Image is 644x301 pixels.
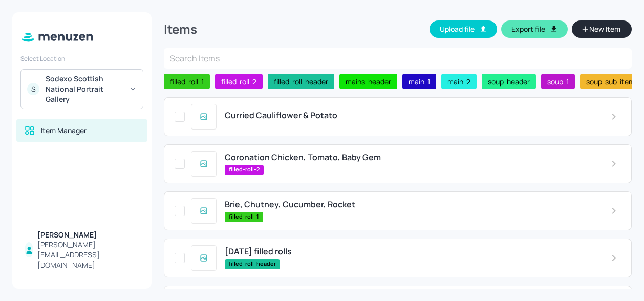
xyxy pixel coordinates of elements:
[588,24,621,35] span: New Item
[402,74,436,89] div: main-1
[166,76,208,87] span: filled-roll-1
[37,230,139,240] div: [PERSON_NAME]
[543,76,573,87] span: soup-1
[164,48,632,69] input: Search Items
[484,76,534,87] span: soup-header
[225,200,355,209] span: Brie, Chutney, Cucumber, Rocket
[164,21,197,37] div: Items
[268,74,334,89] div: filled-roll-header
[20,54,143,63] div: Select Location
[341,76,395,87] span: mains-header
[225,111,337,120] span: Curried Cauliflower & Potato
[482,74,536,89] div: soup-header
[541,74,575,89] div: soup-1
[225,260,280,268] span: filled-roll-header
[41,125,87,136] div: Item Manager
[270,76,332,87] span: filled-roll-header
[443,76,475,87] span: main-2
[27,83,39,95] div: S
[501,20,568,38] button: Export file
[225,212,263,221] span: filled-roll-1
[217,76,261,87] span: filled-roll-2
[441,74,477,89] div: main-2
[572,20,632,38] button: New Item
[37,240,139,270] div: [PERSON_NAME][EMAIL_ADDRESS][DOMAIN_NAME]
[225,247,292,256] span: [DATE] filled rolls
[164,74,210,89] div: filled-roll-1
[404,76,434,87] span: main-1
[46,74,123,104] div: Sodexo Scottish National Portrait Gallery
[225,153,381,162] span: Coronation Chicken, Tomato, Baby Gem
[430,20,497,38] button: Upload file
[215,74,263,89] div: filled-roll-2
[339,74,397,89] div: mains-header
[225,165,264,174] span: filled-roll-2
